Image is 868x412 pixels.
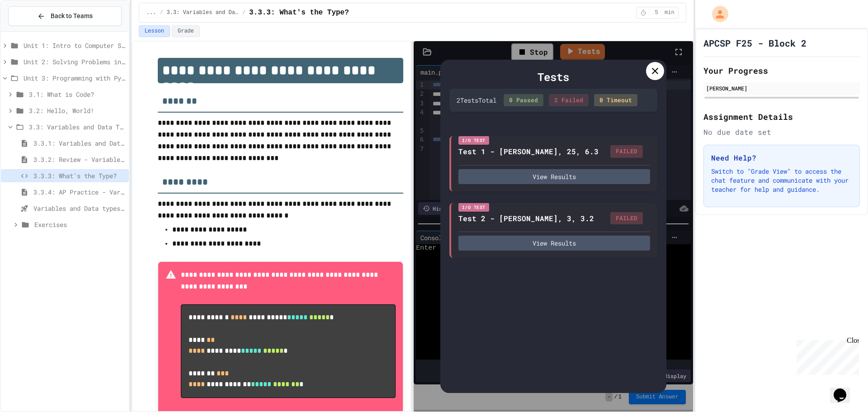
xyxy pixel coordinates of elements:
h2: Assignment Details [703,110,860,123]
button: Lesson [139,25,170,37]
span: 3.2: Hello, World! [29,106,125,115]
div: I/O Test [458,136,489,145]
span: Exercises [34,220,125,229]
h1: APCSP F25 - Block 2 [703,37,807,49]
span: 3.3: Variables and Data Types [167,9,239,16]
div: FAILED [610,212,643,225]
span: 3.3: Variables and Data Types [29,122,125,132]
div: 2 Test s Total [457,95,496,105]
span: Unit 1: Intro to Computer Science [24,41,125,50]
span: 3.3.3: What's the Type? [249,7,349,18]
span: Unit 2: Solving Problems in Computer Science [24,57,125,66]
span: Unit 3: Programming with Python [24,73,125,83]
span: ... [146,9,156,16]
span: Back to Teams [51,11,93,21]
h3: Need Help? [711,152,852,163]
div: 2 Failed [549,94,589,107]
span: 3.3.4: AP Practice - Variables [33,187,125,197]
div: 0 Passed [504,94,543,107]
span: 3.1: What is Code? [29,90,125,99]
div: [PERSON_NAME] [706,84,857,92]
span: 3.3.2: Review - Variables and Data Types [33,155,125,164]
div: Chat with us now!Close [4,4,62,57]
span: min [665,9,675,16]
iframe: chat widget [793,336,859,375]
div: Tests [449,69,657,85]
button: View Results [458,236,650,251]
div: Test 2 - [PERSON_NAME], 3, 3.2 [458,213,594,224]
div: FAILED [610,145,643,158]
div: I/O Test [458,203,489,212]
div: Test 1 - [PERSON_NAME], 25, 6.3 [458,146,599,157]
button: Grade [172,25,200,37]
iframe: chat widget [830,376,859,403]
div: 0 Timeout [594,94,637,107]
span: 3.3.1: Variables and Data Types [33,138,125,148]
p: Switch to "Grade View" to access the chat feature and communicate with your teacher for help and ... [711,167,852,194]
span: 5 [649,9,664,16]
span: / [160,9,163,16]
span: 3.3.3: What's the Type? [33,171,125,180]
button: View Results [458,169,650,184]
div: My Account [703,4,731,24]
div: No due date set [703,127,860,137]
h2: Your Progress [703,64,860,77]
span: / [242,9,245,16]
span: Variables and Data types - quiz [33,204,125,213]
